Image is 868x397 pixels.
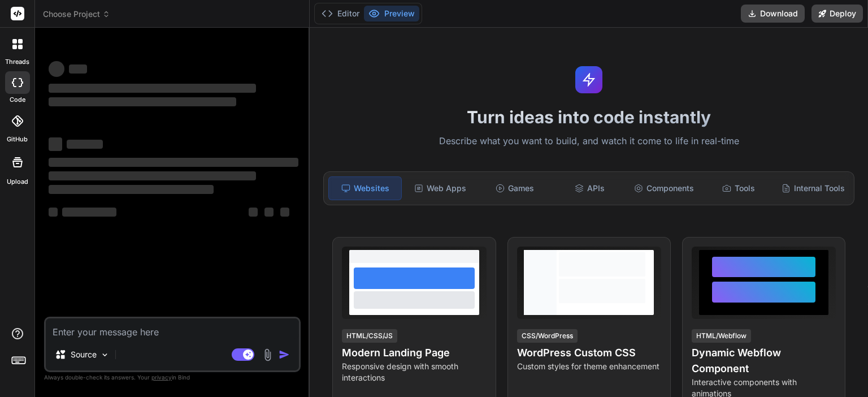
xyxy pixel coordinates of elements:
[280,208,289,217] span: ‌
[249,208,258,217] span: ‌
[692,329,751,343] div: HTML/Webflow
[811,5,863,23] button: Deploy
[49,61,64,77] span: ‌
[100,350,110,360] img: Pick Models
[7,135,28,144] label: GitHub
[628,176,700,200] div: Components
[404,176,476,200] div: Web Apps
[71,349,97,360] p: Source
[316,107,861,127] h1: Turn ideas into code instantly
[342,345,486,361] h4: Modern Landing Page
[49,185,214,194] span: ‌
[364,6,419,21] button: Preview
[49,84,256,93] span: ‌
[44,372,301,383] p: Always double-check its answers. Your in Bind
[261,348,274,361] img: attachment
[69,64,87,74] span: ‌
[317,6,364,21] button: Editor
[67,140,103,149] span: ‌
[702,176,775,200] div: Tools
[517,329,578,343] div: CSS/WordPress
[49,171,256,180] span: ‌
[49,208,58,217] span: ‌
[5,57,29,67] label: threads
[49,158,298,167] span: ‌
[316,134,861,149] p: Describe what you want to build, and watch it come to life in real-time
[10,95,25,105] label: code
[49,97,236,106] span: ‌
[279,349,290,360] img: icon
[49,137,62,151] span: ‌
[517,361,661,372] p: Custom styles for theme enhancement
[264,208,274,217] span: ‌
[328,176,402,200] div: Websites
[741,5,805,23] button: Download
[342,361,486,383] p: Responsive design with smooth interactions
[553,176,626,200] div: APIs
[479,176,551,200] div: Games
[62,208,116,217] span: ‌
[692,345,836,377] h4: Dynamic Webflow Component
[151,374,172,381] span: privacy
[7,177,28,187] label: Upload
[43,8,110,20] span: Choose Project
[342,329,397,343] div: HTML/CSS/JS
[517,345,661,361] h4: WordPress Custom CSS
[777,176,849,200] div: Internal Tools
